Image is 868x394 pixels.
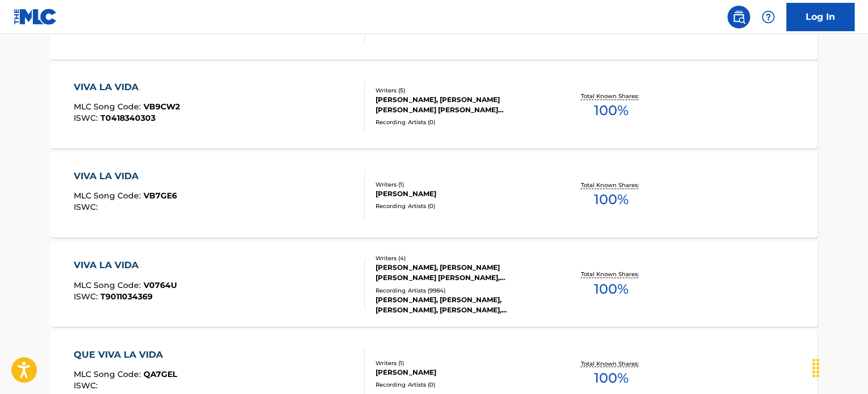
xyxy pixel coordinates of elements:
div: [PERSON_NAME] [376,367,547,377]
span: MLC Song Code : [74,101,144,112]
span: 100 % [593,278,628,299]
p: Total Known Shares: [580,181,641,189]
span: MLC Song Code : [74,279,144,290]
div: [PERSON_NAME], [PERSON_NAME] [PERSON_NAME] [PERSON_NAME] [PERSON_NAME] VILAPLANA [PERSON_NAME], [... [376,95,547,115]
div: Recording Artists ( 9984 ) [376,286,547,294]
span: ISWC : [74,202,100,212]
div: Writers ( 4 ) [376,254,547,262]
div: Writers ( 5 ) [376,86,547,95]
div: Help [757,6,779,28]
p: Total Known Shares: [580,359,641,367]
span: 100 % [593,100,628,121]
div: VIVA LA VIDA [74,170,177,183]
div: Writers ( 1 ) [376,180,547,189]
p: Total Known Shares: [580,270,641,278]
span: 100 % [593,189,628,210]
div: Recording Artists ( 0 ) [376,380,547,388]
img: help [761,10,775,24]
a: Log In [786,3,854,31]
span: QA7GEL [144,368,177,379]
span: VB9CW2 [144,101,180,112]
div: Drag [807,351,825,385]
div: VIVA LA VIDA [74,259,177,272]
div: Recording Artists ( 0 ) [376,202,547,210]
div: Writers ( 1 ) [376,358,547,367]
span: T9011034369 [100,291,153,301]
img: search [732,10,745,24]
span: ISWC : [74,380,100,390]
img: MLC Logo [14,9,57,25]
span: V0764U [144,279,177,290]
a: Public Search [727,6,750,28]
div: [PERSON_NAME], [PERSON_NAME], [PERSON_NAME], [PERSON_NAME], [PERSON_NAME] [376,294,547,315]
div: [PERSON_NAME], [PERSON_NAME] [PERSON_NAME] [PERSON_NAME], [PERSON_NAME] [PERSON_NAME] [376,262,547,283]
a: VIVA LA VIDAMLC Song Code:VB9CW2ISWC:T0418340303Writers (5)[PERSON_NAME], [PERSON_NAME] [PERSON_N... [50,63,818,149]
div: VIVA LA VIDA [74,81,180,94]
iframe: Chat Widget [811,340,868,394]
span: MLC Song Code : [74,368,144,379]
p: Total Known Shares: [580,92,641,100]
div: Recording Artists ( 0 ) [376,118,547,126]
span: ISWC : [74,291,100,301]
span: ISWC : [74,113,100,123]
span: VB7GE6 [144,190,177,201]
div: QUE VIVA LA VIDA [74,348,177,361]
span: MLC Song Code : [74,190,144,201]
a: VIVA LA VIDAMLC Song Code:VB7GE6ISWC:Writers (1)[PERSON_NAME]Recording Artists (0)Total Known Sha... [50,152,818,238]
div: [PERSON_NAME] [376,189,547,199]
span: 100 % [593,367,628,388]
a: VIVA LA VIDAMLC Song Code:V0764UISWC:T9011034369Writers (4)[PERSON_NAME], [PERSON_NAME] [PERSON_N... [50,242,818,327]
span: T0418340303 [100,113,155,123]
